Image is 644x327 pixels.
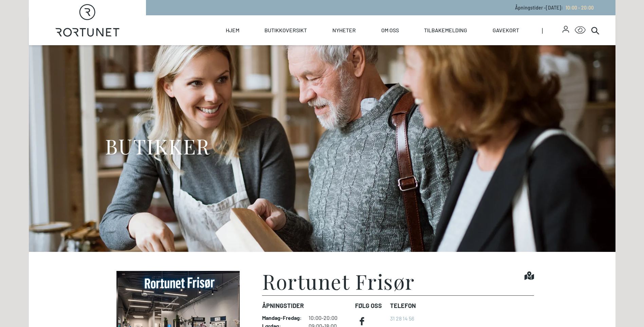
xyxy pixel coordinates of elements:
a: Gavekort [493,15,519,45]
a: 10:00 - 20:00 [563,5,594,11]
h1: BUTIKKER [105,133,210,159]
a: Hjem [226,15,239,45]
span: | [542,15,563,45]
dt: Telefon [390,301,416,310]
a: 31 28 14 56 [390,315,414,322]
dt: Åpningstider [262,301,350,310]
span: 10:00 - 20:00 [566,5,594,11]
dd: 10:00-20:00 [309,314,350,321]
a: Nyheter [332,15,356,45]
dt: FØLG OSS [355,301,385,310]
button: Open Accessibility Menu [575,25,586,36]
h1: Rortunet Frisør [262,271,415,291]
p: Åpningstider - [DATE] : [515,4,594,11]
a: Tilbakemelding [424,15,467,45]
a: Butikkoversikt [264,15,307,45]
a: Om oss [381,15,399,45]
dt: Mandag - Fredag : [262,314,302,321]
